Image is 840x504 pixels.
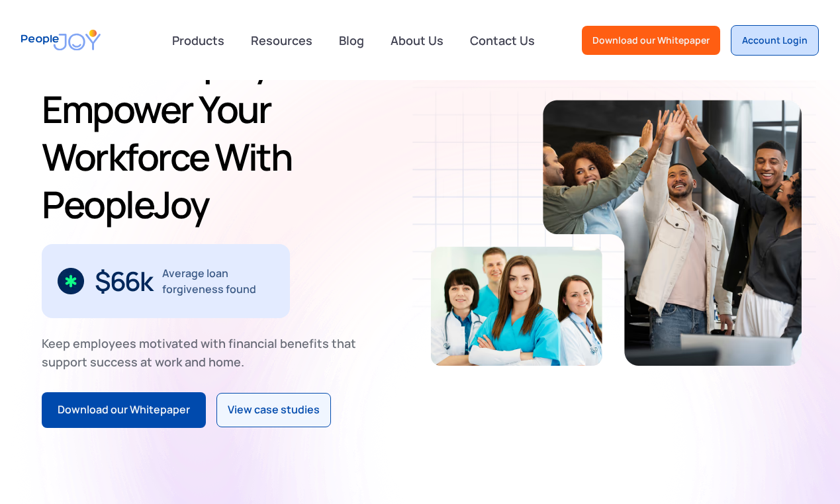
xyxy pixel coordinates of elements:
a: About Us [383,26,451,55]
a: Blog [331,26,372,55]
div: Download our Whitepaper [58,401,190,419]
div: Keep employees motivated with financial benefits that support success at work and home. [42,334,367,371]
a: home [21,21,101,59]
div: Account Login [742,34,808,47]
a: Download our Whitepaper [42,392,206,428]
a: Download our Whitepaper [582,26,720,55]
img: Retain-Employees-PeopleJoy [543,100,802,366]
a: Contact Us [462,26,543,55]
a: Resources [243,26,320,55]
div: Products [164,27,232,54]
div: View case studies [228,401,320,419]
a: View case studies [216,393,331,427]
h1: Retain Employees and Empower Your Workforce With PeopleJoy [42,38,431,228]
div: Download our Whitepaper [592,34,710,47]
a: Account Login [731,25,819,56]
img: Retain-Employees-PeopleJoy [431,247,602,366]
div: Average loan forgiveness found [162,265,274,297]
div: 2 / 3 [42,244,290,318]
div: $66k [95,271,152,292]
